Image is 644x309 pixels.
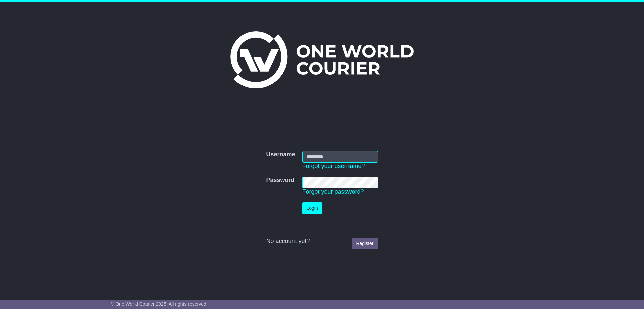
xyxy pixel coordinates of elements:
label: Username [266,151,295,158]
img: One World [230,31,414,88]
a: Forgot your username? [302,163,365,169]
label: Password [266,177,294,184]
span: © One World Courier 2025. All rights reserved. [111,301,208,307]
div: No account yet? [266,238,378,245]
button: Login [302,202,322,214]
a: Register [352,238,378,249]
a: Forgot your password? [302,188,364,195]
